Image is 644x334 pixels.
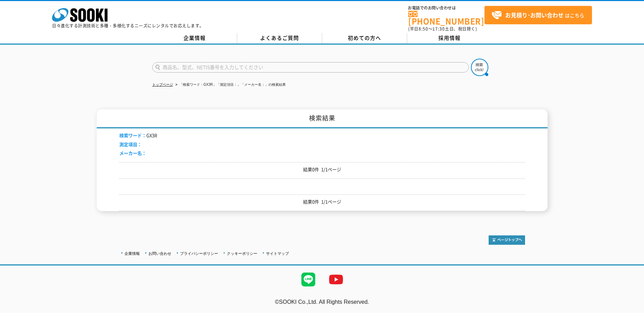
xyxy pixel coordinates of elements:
span: お電話でのお問い合わせは [408,6,484,10]
span: はこちら [491,10,584,20]
li: 「検索ワード：GX3R」「測定項目：」「メーカー名：」の検索結果 [174,81,286,89]
input: 商品名、型式、NETIS番号を入力してください [152,62,469,73]
p: 結果0件 1/1ページ [119,198,525,206]
span: (平日 ～ 土日、祝日除く) [408,26,477,32]
p: 結果0件 1/1ページ [119,166,525,173]
img: トップページへ [489,235,525,245]
a: お見積り･お問い合わせはこちら [484,6,592,24]
span: 検索ワード： [119,132,146,139]
a: トップページ [152,83,173,86]
a: 採用情報 [407,33,492,43]
span: 測定項目： [119,141,142,148]
a: プライバシーポリシー [180,251,218,256]
span: メーカー名： [119,150,146,156]
img: YouTube [322,266,350,293]
h1: 検索結果 [97,109,548,128]
a: よくあるご質問 [237,33,322,43]
a: クッキーポリシー [227,251,257,256]
span: 8:50 [419,26,428,32]
a: 企業情報 [152,33,237,43]
a: お問い合わせ [148,251,171,256]
a: サイトマップ [266,251,289,256]
a: [PHONE_NUMBER] [408,11,484,25]
a: 企業情報 [124,251,140,256]
li: GX3R [119,132,157,139]
img: btn_search.png [471,59,488,76]
strong: お見積り･お問い合わせ [505,11,564,19]
a: テストMail [617,306,644,312]
p: 日々進化する計測技術と多種・多様化するニーズにレンタルでお応えします。 [52,24,204,28]
span: 17:30 [432,26,445,32]
span: 初めての方へ [348,34,381,42]
a: 初めての方へ [322,33,407,43]
img: LINE [294,266,322,293]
